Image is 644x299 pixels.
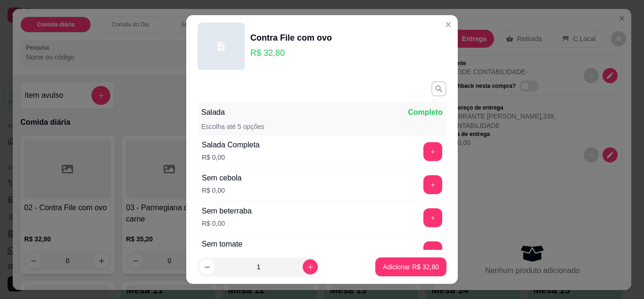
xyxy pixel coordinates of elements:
[375,257,446,276] button: Adicionar R$ 32,80
[199,259,215,274] button: decrease-product-quantity
[423,241,442,260] button: add
[201,107,225,118] p: Salada
[202,186,242,195] p: R$ 0,00
[383,262,439,272] p: Adicionar R$ 32,80
[202,172,242,184] div: Sem cebola
[202,205,252,217] div: Sem beterraba
[202,153,260,162] p: R$ 0,00
[423,208,442,227] button: add
[423,142,442,161] button: add
[408,107,443,118] p: Completo
[303,259,318,274] button: increase-product-quantity
[250,31,332,44] div: Contra File com ovo
[202,219,252,228] p: R$ 0,00
[441,17,456,32] button: Close
[423,175,442,194] button: add
[202,239,242,250] div: Sem tomate
[202,139,260,151] div: Salada Completa
[250,46,332,60] p: R$ 32,80
[201,122,264,131] p: Escolha até 5 opções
